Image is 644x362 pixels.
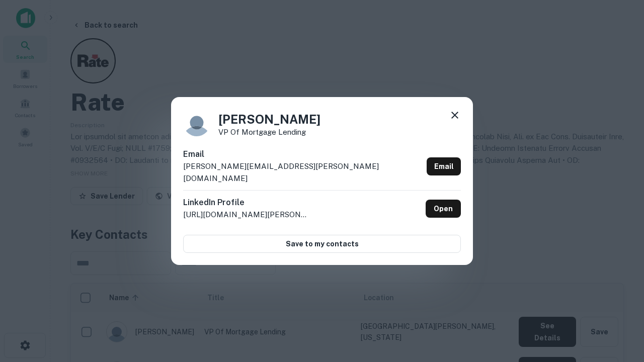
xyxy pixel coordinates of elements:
button: Save to my contacts [183,235,461,253]
iframe: Chat Widget [594,282,644,330]
a: Open [426,200,461,218]
h6: Email [183,148,423,160]
h4: [PERSON_NAME] [218,110,320,128]
p: [PERSON_NAME][EMAIL_ADDRESS][PERSON_NAME][DOMAIN_NAME] [183,160,423,184]
p: VP of Mortgage Lending [218,128,320,136]
h6: LinkedIn Profile [183,197,309,209]
a: Email [427,157,461,175]
p: [URL][DOMAIN_NAME][PERSON_NAME] [183,209,309,221]
img: 9c8pery4andzj6ohjkjp54ma2 [183,109,210,136]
